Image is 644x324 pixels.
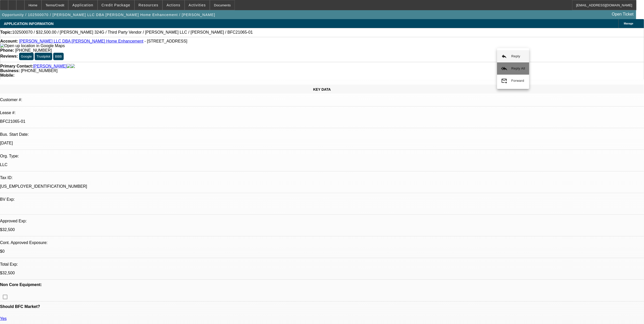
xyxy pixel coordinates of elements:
a: [PERSON_NAME] [33,64,67,69]
span: [PHONE_NUMBER] [21,69,58,73]
span: - [STREET_ADDRESS] [144,39,187,43]
span: Application [72,3,93,7]
span: APPLICATION INFORMATION [4,22,53,26]
span: Forward [511,79,524,83]
a: [PERSON_NAME] LLC DBA [PERSON_NAME] Home Enhancement [19,39,143,43]
button: Actions [163,0,184,10]
span: [PHONE_NUMBER] [15,48,52,52]
button: Credit Package [98,0,134,10]
mat-icon: reply [501,53,507,59]
button: Application [68,0,97,10]
span: Credit Package [102,3,130,7]
span: 102500070 / $32,500.00 / [PERSON_NAME] 324G / Third Party Vendor / [PERSON_NAME] LLC / [PERSON_NA... [12,30,253,35]
span: Reply [511,54,520,58]
img: facebook-icon.png [67,64,71,69]
span: Resources [139,3,158,7]
button: BBB [53,53,64,60]
strong: Topic: [0,30,12,35]
button: Resources [135,0,162,10]
img: linkedin-icon.png [71,64,75,69]
span: Activities [189,3,206,7]
strong: Account: [0,39,18,43]
button: Activities [185,0,210,10]
a: View Google Maps [0,44,65,48]
strong: Business: [0,69,20,73]
span: Reply All [511,66,525,70]
strong: Primary Contact: [0,64,33,69]
span: Actions [167,3,181,7]
span: KEY DATA [313,87,331,91]
mat-icon: forward_to_inbox [501,78,507,84]
span: Manage [624,22,633,25]
strong: Phone: [0,48,14,52]
button: Trustpilot [35,53,52,60]
strong: Mobile: [0,73,15,77]
button: Google [19,53,34,60]
strong: Reviews: [0,54,18,58]
a: Open Ticket [610,10,636,19]
mat-icon: reply_all [501,65,507,72]
img: Open up location in Google Maps [0,44,65,48]
span: Opportunity / 102500070 / [PERSON_NAME] LLC DBA [PERSON_NAME] Home Enhancement / [PERSON_NAME] [2,13,215,17]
